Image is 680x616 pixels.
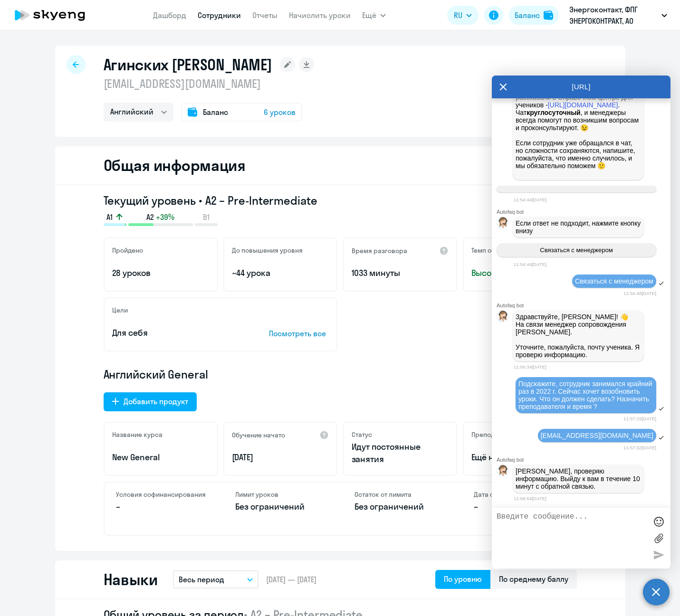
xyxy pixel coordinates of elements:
a: [URL][DOMAIN_NAME] [548,101,618,109]
p: [EMAIL_ADDRESS][DOMAIN_NAME] [104,76,314,91]
h5: Темп обучения [471,246,517,255]
button: Добавить продукт [104,392,197,411]
h5: Преподаватель [471,430,520,439]
strong: круглосуточный [527,109,580,116]
h4: Условия софинансирования [116,490,207,499]
h5: Статус [352,430,372,439]
p: [PERSON_NAME], проверяю информацию. Выйду к вам в течение 10 минут с обратной связью. [516,467,641,490]
a: Дашборд [153,10,186,20]
time: 11:57:15[DATE] [623,416,656,421]
span: A1 [106,212,113,222]
time: 11:58:54[DATE] [514,496,546,501]
h5: Время разговора [352,246,407,255]
a: Начислить уроки [289,10,351,20]
div: Баланс [515,9,540,21]
h4: Дата обновления лимита [474,490,565,499]
span: Ещё [362,9,376,21]
h5: Цели [112,306,128,314]
time: 11:56:34[DATE] [514,364,546,370]
button: RU [447,6,479,25]
h2: Общая информация [104,156,246,175]
span: Связаться с менеджером [540,246,613,254]
h4: Остаток от лимита [354,490,445,499]
span: 6 уроков [264,106,296,118]
p: 28 уроков [112,267,209,279]
p: Посмотреть все [269,328,329,339]
span: Если ответ не подходит, нажмите кнопку внизу [516,219,642,235]
img: balance [544,10,553,20]
span: Баланс [203,106,228,118]
p: На связи менеджер сопровождения [PERSON_NAME]. Уточните, пожалуйста, почту ученика. Я проверю инф... [516,321,641,359]
p: Здравствуйте, [PERSON_NAME]! 👋 [516,313,641,321]
h4: Лимит уроков [235,490,326,499]
span: B1 [203,212,210,222]
img: bot avatar [497,217,509,231]
h5: Пройдено [112,246,143,255]
button: Балансbalance [509,6,559,25]
div: Autofaq bot [497,303,670,308]
time: 11:54:44[DATE] [514,197,546,202]
span: +39% [156,212,174,222]
h5: До повышения уровня [232,246,303,255]
p: – [474,501,565,513]
label: Лимит 10 файлов [651,531,666,545]
span: Английский General [104,367,208,382]
div: По среднему баллу [499,573,568,585]
span: Высокий [471,267,568,279]
p: 1033 минуты [352,267,449,279]
p: Для себя [112,327,239,339]
a: Сотрудники [198,10,241,20]
h3: Текущий уровень • A2 – Pre-Intermediate [104,193,577,208]
p: New General [112,451,209,464]
h5: Обучение начато [232,431,285,439]
button: Связаться с менеджером [497,243,656,257]
img: bot avatar [497,311,509,324]
time: 11:54:44[DATE] [514,262,546,267]
time: 11:54:48[DATE] [623,291,656,296]
img: bot avatar [497,465,509,479]
a: Отчеты [252,10,278,20]
div: По уровню [444,573,482,585]
h5: Название курса [112,430,163,439]
time: 11:57:32[DATE] [623,445,656,450]
p: Без ограничений [354,501,445,513]
span: Подскажите, сотрудник занимался крайний раз в 2022 г. Сейчас хочет возобновить уроки. Что он долж... [518,380,654,410]
h2: Навыки [104,570,158,589]
span: Связаться с менеджером [575,277,653,285]
div: Autofaq bot [497,457,670,463]
div: Добавить продукт [124,396,188,407]
div: Autofaq bot [497,209,670,215]
p: ~44 урока [232,267,329,279]
span: [DATE] — [DATE] [266,574,316,585]
button: Энергоконтакт, ФПГ ЭНЕРГОКОНТРАКТ, АО [565,4,672,27]
h1: Агинских [PERSON_NAME] [104,55,272,74]
span: RU [454,9,462,21]
p: Ещё не выбран [471,451,568,464]
p: [DATE] [232,451,329,464]
p: Энергоконтакт, ФПГ ЭНЕРГОКОНТРАКТ, АО [569,4,658,27]
p: – [116,501,207,513]
p: Идут постоянные занятия [352,441,449,465]
button: Ещё [362,6,386,25]
p: Весь период [179,574,224,585]
button: Весь период [173,570,259,588]
span: [EMAIL_ADDRESS][DOMAIN_NAME] [541,432,653,439]
span: A2 [146,212,154,222]
p: Без ограничений [235,501,326,513]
